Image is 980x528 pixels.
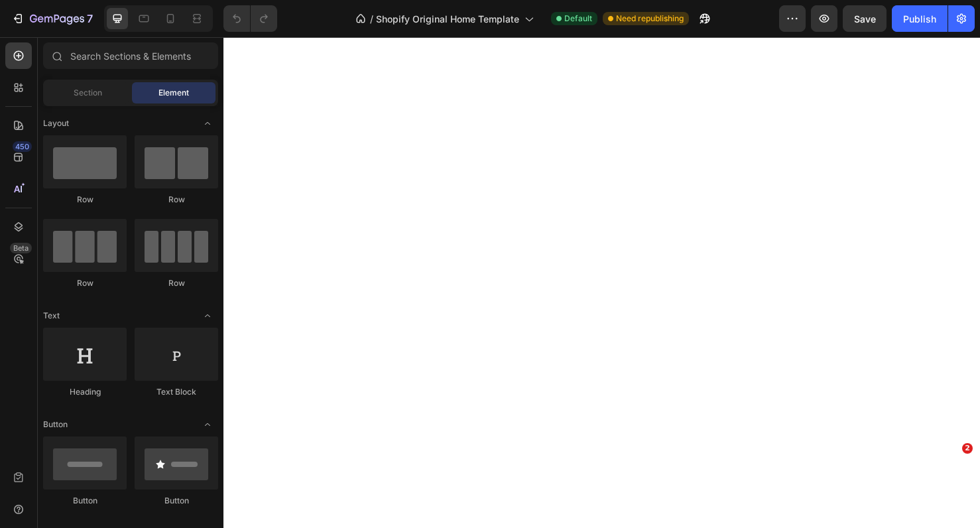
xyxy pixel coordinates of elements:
[197,414,218,435] span: Toggle open
[43,310,60,322] span: Text
[935,463,967,495] iframe: Intercom live chat
[135,194,218,206] div: Row
[43,419,68,430] span: Button
[962,443,973,454] span: 2
[197,113,218,134] span: Toggle open
[903,12,936,26] div: Publish
[43,117,69,129] span: Layout
[197,305,218,326] span: Toggle open
[135,386,218,398] div: Text Block
[135,277,218,289] div: Row
[376,12,519,26] span: Shopify Original Home Template
[43,386,127,398] div: Heading
[223,37,980,528] iframe: Design area
[13,141,32,152] div: 450
[370,12,373,26] span: /
[74,87,102,99] span: Section
[616,13,684,25] span: Need republishing
[43,42,218,69] input: Search Sections & Elements
[10,243,32,253] div: Beta
[5,5,99,32] button: 7
[43,495,127,507] div: Button
[135,495,218,507] div: Button
[223,5,277,32] div: Undo/Redo
[87,11,93,27] p: 7
[158,87,189,99] span: Element
[564,13,592,25] span: Default
[892,5,948,32] button: Publish
[854,13,876,25] span: Save
[843,5,887,32] button: Save
[43,277,127,289] div: Row
[43,194,127,206] div: Row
